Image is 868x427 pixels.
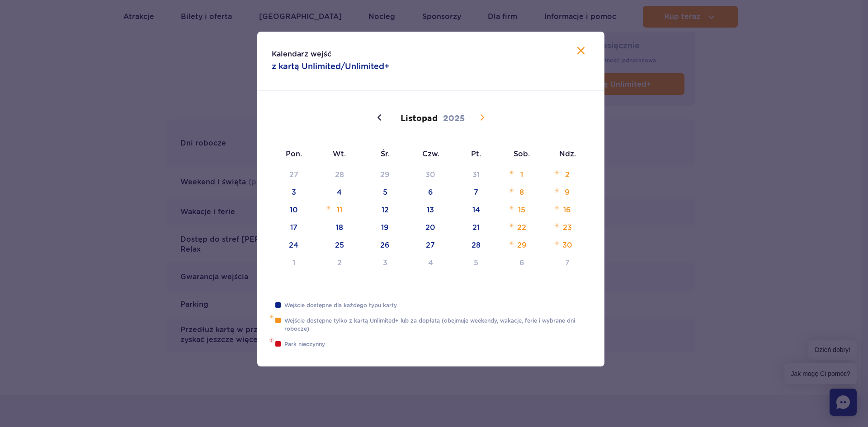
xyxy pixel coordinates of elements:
span: Pon. [271,149,317,159]
span: Pt. [453,149,499,159]
dd: Park nieczynny [281,340,325,348]
span: Sob. [499,149,545,159]
span: Śr. [362,149,408,159]
dd: Wejście dostępne dla każdego typu karty [281,301,397,310]
span: Listopad [401,113,438,124]
span: z kartą Unlimited/Unlimited+ [272,60,590,72]
span: Czw. [408,149,453,159]
span: Kalendarz wejść [272,50,590,58]
span: Wt. [316,149,362,159]
dd: Wejście dostępne tylko z kartą Unlimited+ lub za dopłatą (obejmuje weekendy, wakacje, ferie i wyb... [281,317,586,333]
span: Ndz. [545,149,590,159]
